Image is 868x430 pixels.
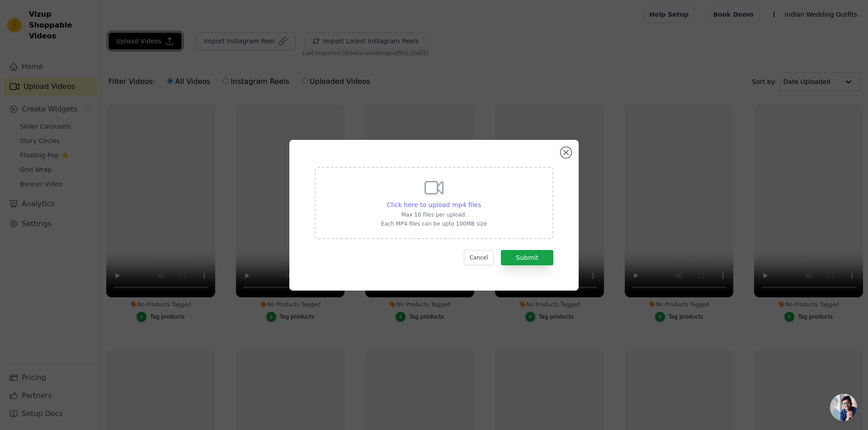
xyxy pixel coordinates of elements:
[501,250,553,265] button: Submit
[464,250,494,265] button: Cancel
[381,211,487,218] p: Max 10 files per upload.
[381,220,487,227] p: Each MP4 files can be upto 100MB size
[387,201,481,208] span: Click here to upload mp4 files
[561,147,571,158] button: Close modal
[830,394,857,421] a: Open chat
